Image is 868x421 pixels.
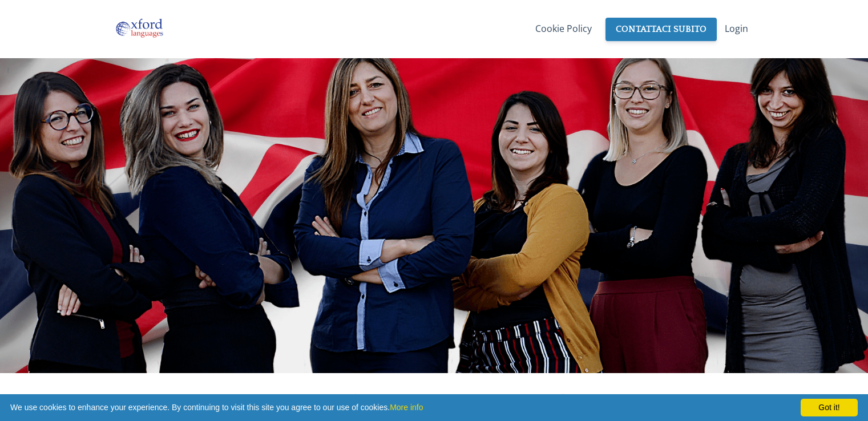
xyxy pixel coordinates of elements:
[115,17,164,40] img: eMk46753THa8aO7bSToA_Oxford_Languages_Logo_Finale_Ai.png
[390,403,423,412] a: More info
[10,399,858,416] span: We use cookies to enhance your experience. By continuing to visit this site you agree to our use ...
[725,17,748,40] a: Login
[801,399,858,416] div: Got it!
[224,391,644,413] h2: La Oxford Languages è operativa online
[605,18,717,41] a: CONTATTACI SUBITO
[535,17,592,40] a: Cookie Policy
